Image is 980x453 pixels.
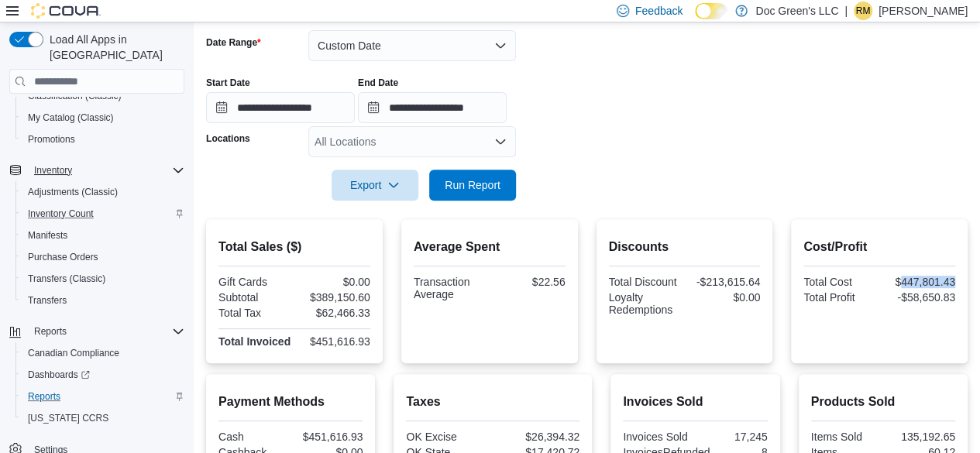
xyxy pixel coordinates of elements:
button: Adjustments (Classic) [15,181,191,203]
a: Purchase Orders [22,248,105,266]
div: OK Excise [406,431,490,443]
h2: Total Sales ($) [218,238,370,256]
a: Promotions [22,130,81,149]
span: Dashboards [28,369,90,381]
span: Adjustments (Classic) [28,186,118,198]
button: Reports [28,322,73,341]
span: Transfers [22,291,184,310]
div: $26,394.32 [496,431,579,443]
a: Dashboards [22,365,96,384]
a: [US_STATE] CCRS [22,409,115,427]
a: Canadian Compliance [22,344,126,362]
button: Export [332,170,418,201]
span: Run Report [445,177,500,193]
div: -$58,650.83 [882,291,955,304]
input: Dark Mode [695,3,727,19]
h2: Payment Methods [218,393,363,411]
h2: Discounts [609,238,761,256]
span: Transfers (Classic) [28,273,105,285]
a: Reports [22,387,67,406]
div: Total Cost [803,276,876,288]
div: Total Profit [803,291,876,304]
div: Loyalty Redemptions [609,291,682,316]
span: RM [856,2,871,20]
div: $389,150.60 [297,291,370,304]
h2: Cost/Profit [803,238,955,256]
button: Inventory [3,160,191,181]
span: Dark Mode [695,19,696,20]
a: Manifests [22,226,74,245]
button: Reports [3,321,191,342]
span: Transfers [28,294,67,307]
div: $22.56 [493,276,566,288]
button: Promotions [15,129,191,150]
a: Inventory Count [22,204,100,223]
p: | [844,2,848,20]
p: Doc Green's LLC [755,2,838,20]
span: Promotions [28,133,75,146]
button: Run Report [429,170,516,201]
span: Feedback [635,3,683,19]
span: Reports [22,387,184,406]
div: Cash [218,431,287,443]
span: Inventory [28,161,184,180]
p: [PERSON_NAME] [879,2,968,20]
div: Total Discount [609,276,682,288]
div: $451,616.93 [297,335,370,348]
span: Load All Apps in [GEOGRAPHIC_DATA] [43,32,184,63]
span: Canadian Compliance [28,347,119,359]
div: Gift Cards [218,276,291,288]
span: Manifests [28,229,67,242]
div: Items Sold [811,431,880,443]
span: Promotions [22,130,184,149]
button: [US_STATE] CCRS [15,407,191,429]
label: Start Date [206,77,250,89]
div: $447,801.43 [882,276,955,288]
button: Manifests [15,225,191,246]
button: Canadian Compliance [15,342,191,364]
h2: Taxes [406,393,579,411]
a: Transfers (Classic) [22,269,112,288]
div: $62,466.33 [297,307,370,319]
a: Transfers [22,291,73,310]
span: Transfers (Classic) [22,269,184,288]
span: Adjustments (Classic) [22,183,184,201]
button: Transfers [15,290,191,311]
span: Inventory Count [22,204,184,223]
label: End Date [358,77,398,89]
div: 17,245 [698,431,767,443]
span: Reports [34,325,67,338]
button: Custom Date [308,30,516,61]
span: Manifests [22,226,184,245]
span: My Catalog (Classic) [28,112,114,124]
span: Inventory Count [28,208,94,220]
div: Total Tax [218,307,291,319]
span: [US_STATE] CCRS [28,412,108,424]
button: Reports [15,386,191,407]
span: Dashboards [22,365,184,384]
span: Purchase Orders [28,251,98,263]
button: My Catalog (Classic) [15,107,191,129]
input: Press the down key to open a popover containing a calendar. [358,92,507,123]
div: $0.00 [687,291,760,304]
span: My Catalog (Classic) [22,108,184,127]
span: Inventory [34,164,72,177]
div: -$213,615.64 [687,276,760,288]
div: Transaction Average [414,276,487,300]
h2: Invoices Sold [623,393,767,411]
span: Reports [28,322,184,341]
a: Adjustments (Classic) [22,183,124,201]
label: Date Range [206,36,261,49]
span: Reports [28,390,60,403]
label: Locations [206,132,250,145]
div: 135,192.65 [886,431,955,443]
input: Press the down key to open a popover containing a calendar. [206,92,355,123]
div: Subtotal [218,291,291,304]
div: $0.00 [297,276,370,288]
a: My Catalog (Classic) [22,108,120,127]
h2: Products Sold [811,393,955,411]
span: Canadian Compliance [22,344,184,362]
button: Open list of options [494,136,507,148]
h2: Average Spent [414,238,566,256]
img: Cova [31,3,101,19]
